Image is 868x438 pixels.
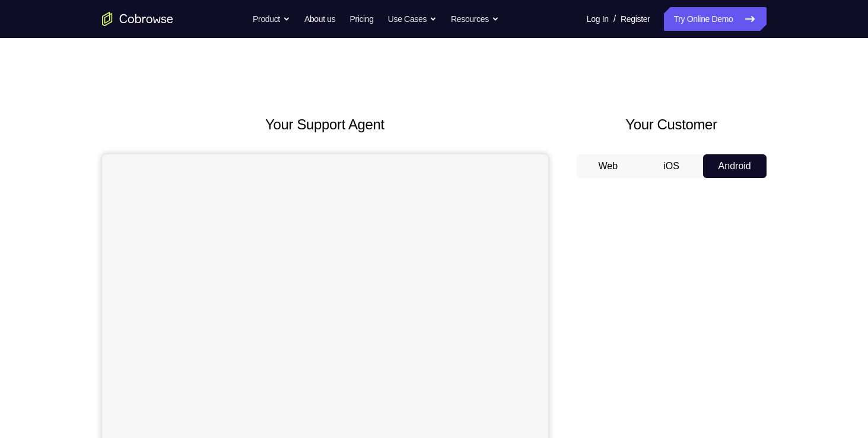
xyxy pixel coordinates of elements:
button: Android [703,154,767,178]
button: Product [253,7,290,31]
h2: Your Support Agent [102,114,548,135]
a: About us [304,7,335,31]
a: Register [621,7,650,31]
a: Try Online Demo [664,7,766,31]
a: Go to the home page [102,12,173,26]
h2: Your Customer [577,114,767,135]
button: Use Cases [388,7,437,31]
span: / [613,12,616,26]
button: iOS [640,154,703,178]
a: Pricing [349,7,373,31]
button: Resources [451,7,499,31]
a: Log In [587,7,609,31]
button: Web [577,154,640,178]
